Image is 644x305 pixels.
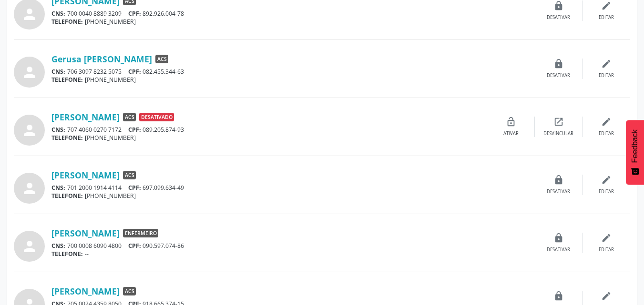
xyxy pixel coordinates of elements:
[21,64,38,81] i: person
[51,184,65,192] span: CNS:
[51,228,120,238] a: [PERSON_NAME]
[547,72,570,79] div: Desativar
[123,229,158,237] span: Enfermeiro
[601,0,612,11] i: edit
[553,233,564,243] i: lock
[599,130,614,137] div: Editar
[51,286,120,296] a: [PERSON_NAME]
[128,126,141,134] span: CPF:
[51,54,152,64] a: Gerusa [PERSON_NAME]
[51,250,535,258] div: --
[123,171,136,179] span: ACS
[51,18,535,26] div: [PHONE_NUMBER]
[51,250,83,258] span: TELEFONE:
[21,238,38,255] i: person
[21,6,38,23] i: person
[51,10,65,18] span: CNS:
[599,72,614,79] div: Editar
[51,68,535,76] div: 706 3097 8232 5075 082.455.344-63
[51,18,83,26] span: TELEFONE:
[128,68,141,76] span: CPF:
[128,10,141,18] span: CPF:
[51,242,65,250] span: CNS:
[503,130,519,137] div: Ativar
[51,76,535,84] div: [PHONE_NUMBER]
[51,10,535,18] div: 700 0040 8889 3209 892.926.004-78
[21,180,38,197] i: person
[599,14,614,21] div: Editar
[553,0,564,11] i: lock
[547,188,570,195] div: Desativar
[51,170,120,180] a: [PERSON_NAME]
[601,175,612,185] i: edit
[631,129,639,163] span: Feedback
[601,117,612,127] i: edit
[123,287,136,295] span: ACS
[51,242,535,250] div: 700 0008 6090 4800 090.597.074-86
[155,55,168,63] span: ACS
[599,188,614,195] div: Editar
[51,192,535,200] div: [PHONE_NUMBER]
[553,175,564,185] i: lock
[553,291,564,301] i: lock
[51,76,83,84] span: TELEFONE:
[543,130,573,137] div: Desvincular
[51,192,83,200] span: TELEFONE:
[123,113,136,121] span: ACS
[51,68,65,76] span: CNS:
[601,59,612,69] i: edit
[51,112,120,122] a: [PERSON_NAME]
[506,117,516,127] i: lock_open
[553,59,564,69] i: lock
[553,117,564,127] i: open_in_new
[626,120,644,185] button: Feedback - Mostrar pesquisa
[51,126,487,134] div: 707 4060 0270 7172 089.205.874-93
[51,134,83,142] span: TELEFONE:
[51,184,535,192] div: 701 2000 1914 4114 697.099.634-49
[599,246,614,253] div: Editar
[21,122,38,139] i: person
[128,242,141,250] span: CPF:
[51,126,65,134] span: CNS:
[51,134,487,142] div: [PHONE_NUMBER]
[139,113,174,121] span: Desativado
[547,246,570,253] div: Desativar
[601,291,612,301] i: edit
[547,14,570,21] div: Desativar
[128,184,141,192] span: CPF:
[601,233,612,243] i: edit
